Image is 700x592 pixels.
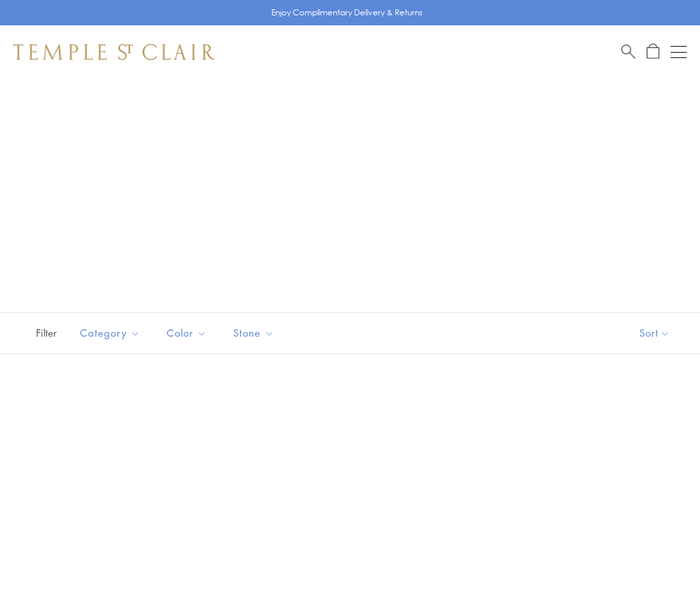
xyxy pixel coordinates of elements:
[160,325,217,341] span: Color
[227,325,284,341] span: Stone
[13,44,215,60] img: Temple St. Clair
[271,6,423,19] p: Enjoy Complimentary Delivery & Returns
[671,44,687,60] button: Open navigation
[70,318,150,348] button: Category
[223,318,284,348] button: Stone
[647,43,659,60] a: Open Shopping Bag
[621,43,635,60] a: Search
[157,318,217,348] button: Color
[73,325,150,341] span: Category
[609,313,700,353] button: Show sort by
